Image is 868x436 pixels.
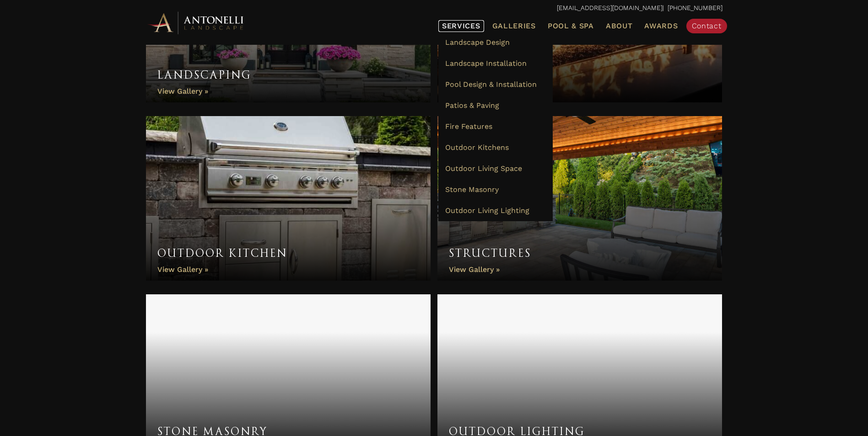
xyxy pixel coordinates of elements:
[445,80,537,89] span: Pool Design & Installation
[445,38,510,47] span: Landscape Design
[438,20,484,32] a: Services
[445,185,499,194] span: Stone Masonry
[548,21,594,30] span: Pool & Spa
[438,137,553,158] a: Outdoor Kitchens
[445,122,492,131] span: Fire Features
[544,20,598,32] a: Pool & Spa
[445,101,499,110] span: Patios & Paving
[445,143,509,152] span: Outdoor Kitchens
[442,22,480,30] span: Services
[445,59,527,68] span: Landscape Installation
[644,21,678,30] span: Awards
[146,2,722,14] p: | [PHONE_NUMBER]
[686,19,727,33] a: Contact
[602,20,636,32] a: About
[438,74,553,95] a: Pool Design & Installation
[445,206,529,215] span: Outdoor Living Lighting
[438,32,553,53] a: Landscape Design
[146,10,247,35] img: Antonelli Horizontal Logo
[606,22,633,30] span: About
[641,20,681,32] a: Awards
[438,158,553,179] a: Outdoor Living Space
[438,53,553,74] a: Landscape Installation
[445,164,522,173] span: Outdoor Living Space
[692,21,722,30] span: Contact
[557,4,663,11] a: [EMAIL_ADDRESS][DOMAIN_NAME]
[438,200,553,221] a: Outdoor Living Lighting
[438,179,553,200] a: Stone Masonry
[438,95,553,116] a: Patios & Paving
[492,21,536,30] span: Galleries
[489,20,539,32] a: Galleries
[438,116,553,137] a: Fire Features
